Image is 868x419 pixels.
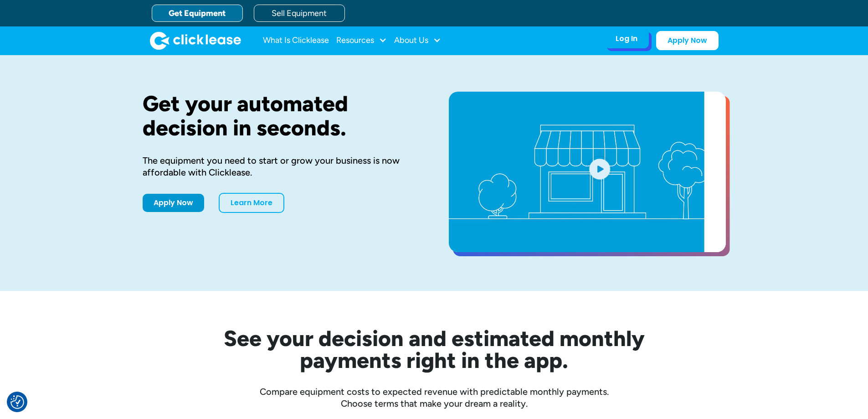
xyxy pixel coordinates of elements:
[656,31,719,50] a: Apply Now
[263,31,329,50] a: What Is Clicklease
[587,156,612,181] img: Blue play button logo on a light blue circular background
[394,31,441,50] div: About Us
[449,92,726,252] a: open lightbox
[254,5,345,22] a: Sell Equipment
[616,34,637,43] div: Log In
[143,386,726,409] div: Compare equipment costs to expected revenue with predictable monthly payments. Choose terms that ...
[10,395,24,409] button: Consent Preferences
[336,31,387,50] div: Resources
[219,193,284,213] a: Learn More
[152,5,243,22] a: Get Equipment
[150,31,241,50] img: Clicklease logo
[143,92,420,140] h1: Get your automated decision in seconds.
[150,31,241,50] a: home
[10,395,24,409] img: Revisit consent button
[143,155,420,178] div: The equipment you need to start or grow your business is now affordable with Clicklease.
[143,194,204,212] a: Apply Now
[179,327,689,371] h2: See your decision and estimated monthly payments right in the app.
